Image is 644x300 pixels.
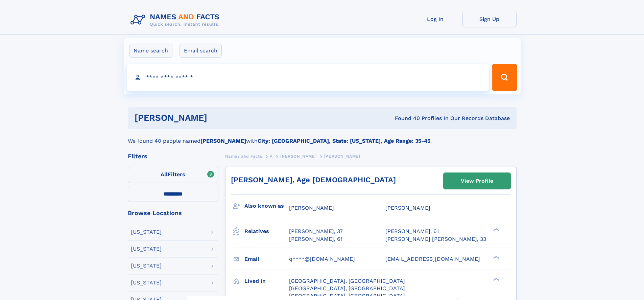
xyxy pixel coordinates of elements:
div: We found 40 people named with . [128,129,517,145]
span: [PERSON_NAME] [324,154,360,159]
div: View Profile [461,173,493,189]
a: [PERSON_NAME] [PERSON_NAME], 33 [385,235,486,243]
span: [GEOGRAPHIC_DATA], [GEOGRAPHIC_DATA] [289,293,405,299]
b: [PERSON_NAME] [200,138,246,144]
a: [PERSON_NAME] [280,152,316,160]
a: Log In [408,11,462,27]
h3: Email [244,253,289,265]
span: All [161,171,168,178]
a: [PERSON_NAME], 61 [385,228,439,235]
div: Filters [128,153,218,159]
label: Name search [129,44,172,58]
label: Filters [128,167,218,183]
h3: Lived in [244,275,289,287]
div: Found 40 Profiles In Our Records Database [301,115,510,122]
h3: Relatives [244,226,289,237]
span: [GEOGRAPHIC_DATA], [GEOGRAPHIC_DATA] [289,285,405,292]
div: [US_STATE] [131,229,162,235]
span: A [270,154,273,159]
div: ❯ [492,255,500,259]
h1: [PERSON_NAME] [135,114,301,122]
a: Names and Facts [225,152,262,160]
a: A [270,152,273,160]
a: [PERSON_NAME], 61 [289,235,342,243]
input: search input [127,64,489,91]
h3: Also known as [244,200,289,212]
img: Logo Names and Facts [128,11,225,29]
span: [PERSON_NAME] [289,205,334,211]
a: [PERSON_NAME], Age [DEMOGRAPHIC_DATA] [231,176,396,184]
a: Sign Up [462,11,517,27]
a: [PERSON_NAME], 37 [289,228,343,235]
div: [US_STATE] [131,280,162,285]
label: Email search [180,44,222,58]
b: City: [GEOGRAPHIC_DATA], State: [US_STATE], Age Range: 35-45 [258,138,430,144]
div: ❯ [492,277,500,281]
span: [PERSON_NAME] [280,154,316,159]
a: View Profile [444,173,510,189]
div: Browse Locations [128,210,218,216]
span: [GEOGRAPHIC_DATA], [GEOGRAPHIC_DATA] [289,278,405,284]
div: [US_STATE] [131,246,162,252]
div: ❯ [492,228,500,232]
span: [EMAIL_ADDRESS][DOMAIN_NAME] [385,256,480,262]
div: [US_STATE] [131,263,162,269]
button: Search Button [492,64,517,91]
span: [PERSON_NAME] [385,205,430,211]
